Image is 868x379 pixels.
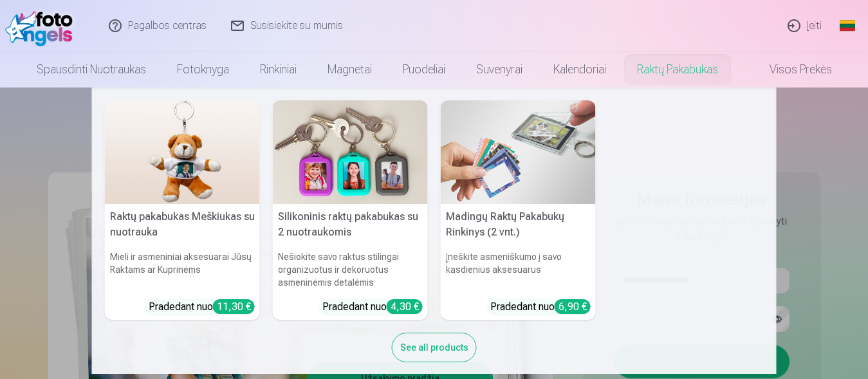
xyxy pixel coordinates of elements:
h5: Madingų Raktų Pakabukų Rinkinys (2 vnt.) [441,204,596,245]
div: See all products [392,333,477,362]
a: Suvenyrai [461,51,538,88]
div: Pradedant nuo [490,299,591,315]
a: Visos prekės [734,51,847,88]
a: Silikoninis raktų pakabukas su 2 nuotraukomisSilikoninis raktų pakabukas su 2 nuotraukomisNešioki... [273,100,428,320]
h6: Nešiokite savo raktus stilingai organizuotus ir dekoruotus asmeninėmis detalėmis [273,245,428,294]
h5: Silikoninis raktų pakabukas su 2 nuotraukomis [273,204,428,245]
img: Silikoninis raktų pakabukas su 2 nuotraukomis [273,100,428,204]
div: 11,30 € [213,299,255,314]
h6: Įneškite asmeniškumo į savo kasdienius aksesuarus [441,245,596,294]
h6: Mieli ir asmeniniai aksesuarai Jūsų Raktams ar Kuprinėms [105,245,260,294]
a: Spausdinti nuotraukas [21,51,162,88]
a: Rinkiniai [245,51,312,88]
a: Madingų Raktų Pakabukų Rinkinys (2 vnt.)Madingų Raktų Pakabukų Rinkinys (2 vnt.)Įneškite asmenišk... [441,100,596,320]
a: Kalendoriai [538,51,622,88]
h5: Raktų pakabukas Meškiukas su nuotrauka [105,204,260,245]
div: 6,90 € [555,299,591,314]
a: Raktų pakabukas [622,51,734,88]
a: Magnetai [312,51,387,88]
div: Pradedant nuo [149,299,255,315]
a: Raktų pakabukas Meškiukas su nuotraukaRaktų pakabukas Meškiukas su nuotraukaMieli ir asmeniniai a... [105,100,260,320]
a: See all products [392,340,477,353]
img: Madingų Raktų Pakabukų Rinkinys (2 vnt.) [441,100,596,204]
img: Raktų pakabukas Meškiukas su nuotrauka [105,100,260,204]
img: /fa2 [5,5,79,46]
a: Puodeliai [387,51,461,88]
a: Fotoknyga [162,51,245,88]
div: Pradedant nuo [322,299,423,315]
div: 4,30 € [387,299,423,314]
